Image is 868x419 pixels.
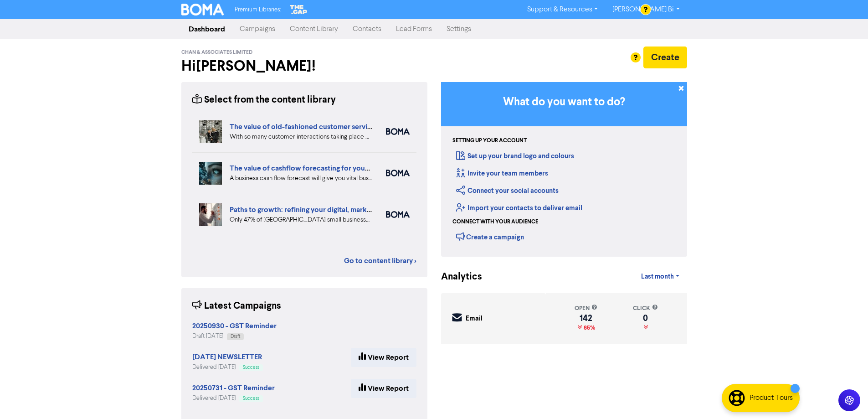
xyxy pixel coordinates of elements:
[282,20,345,38] a: Content Library
[230,205,445,214] a: Paths to growth: refining your digital, market and export strategies
[232,20,282,38] a: Campaigns
[822,375,868,419] iframe: Chat Widget
[243,365,259,370] span: Success
[456,204,582,212] a: Import your contacts to deliver email
[192,332,277,341] div: Draft [DATE]
[441,270,471,284] div: Analytics
[192,93,336,107] div: Select from the content library
[582,324,595,331] span: 85%
[641,273,674,281] span: Last month
[452,218,538,226] div: Connect with your audience
[452,137,527,145] div: Setting up your account
[230,174,372,183] div: A business cash flow forecast will give you vital business intelligence to help you scenario-plan...
[344,255,416,266] a: Go to content library >
[633,315,658,322] div: 0
[230,122,443,131] a: The value of old-fashioned customer service: getting data insights
[192,354,262,361] a: [DATE] NEWSLETTER
[192,299,281,313] div: Latest Campaigns
[455,96,673,109] h3: What do you want to do?
[181,49,252,56] span: Chan & Associates Limited
[181,4,224,16] img: BOMA Logo
[575,304,597,313] div: open
[456,186,559,195] a: Connect your social accounts
[441,82,687,257] div: Getting Started in BOMA
[181,20,232,38] a: Dashboard
[456,169,548,178] a: Invite your team members
[230,132,372,142] div: With so many customer interactions taking place online, your online customer service has to be fi...
[192,323,277,330] a: 20250930 - GST Reminder
[351,348,416,367] a: View Report
[235,7,281,13] span: Premium Libraries:
[634,268,687,286] a: Last month
[192,383,275,393] strong: 20250731 - GST Reminder
[192,385,275,392] a: 20250731 - GST Reminder
[231,334,240,339] span: Draft
[456,230,524,243] div: Create a campaign
[192,352,262,362] strong: [DATE] NEWSLETTER
[386,170,410,176] img: boma_accounting
[192,394,275,403] div: Delivered [DATE]
[520,2,605,17] a: Support & Resources
[389,20,439,38] a: Lead Forms
[456,152,574,160] a: Set up your brand logo and colours
[243,396,259,401] span: Success
[605,2,687,17] a: [PERSON_NAME] Bi
[230,164,397,173] a: The value of cashflow forecasting for your business
[643,47,687,68] button: Create
[288,4,308,16] img: The Gap
[633,304,658,313] div: click
[386,211,410,218] img: boma
[439,20,478,38] a: Settings
[466,314,483,324] div: Email
[345,20,389,38] a: Contacts
[192,363,263,372] div: Delivered [DATE]
[192,321,277,331] strong: 20250930 - GST Reminder
[230,215,372,225] div: Only 47% of New Zealand small businesses expect growth in 2025. We’ve highlighted four key ways y...
[181,57,427,75] h2: Hi [PERSON_NAME] !
[386,128,410,135] img: boma
[575,315,597,322] div: 142
[351,379,416,398] a: View Report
